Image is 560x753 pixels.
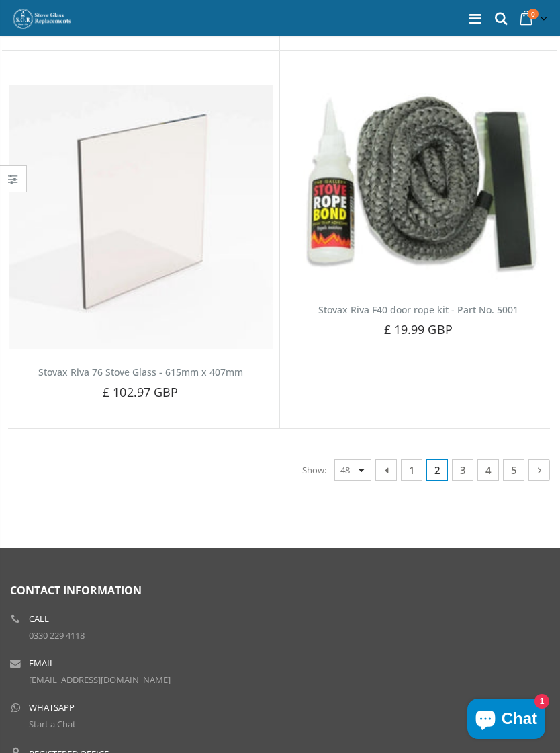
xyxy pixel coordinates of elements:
a: 0 [516,6,550,32]
span: 0 [528,9,539,19]
a: 3 [452,459,473,481]
a: Stovax Riva F40 door rope kit - Part No. 5001 [318,303,518,316]
img: Stovax Riva 76 Stove Glass [9,85,273,349]
a: Start a Chat [29,718,76,730]
a: 0330 229 4118 [29,629,85,641]
span: Show: [302,459,326,481]
span: £ 102.97 GBP [103,384,178,400]
span: 2 [426,459,448,481]
a: 1 [401,459,422,481]
span: Contact Information [10,583,142,598]
span: £ 19.99 GBP [384,321,453,338]
b: Email [29,659,54,668]
a: Stovax Riva 76 Stove Glass - 615mm x 407mm [38,366,243,379]
a: Menu [469,9,481,28]
b: WhatsApp [29,703,75,712]
img: Stovax Riva F40 door rope kit [287,85,551,286]
inbox-online-store-chat: Shopify online store chat [463,699,549,742]
a: 5 [503,459,524,481]
a: [EMAIL_ADDRESS][DOMAIN_NAME] [29,674,171,686]
b: Call [29,615,49,623]
img: Stove Glass Replacement [12,8,73,30]
a: 4 [477,459,499,481]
